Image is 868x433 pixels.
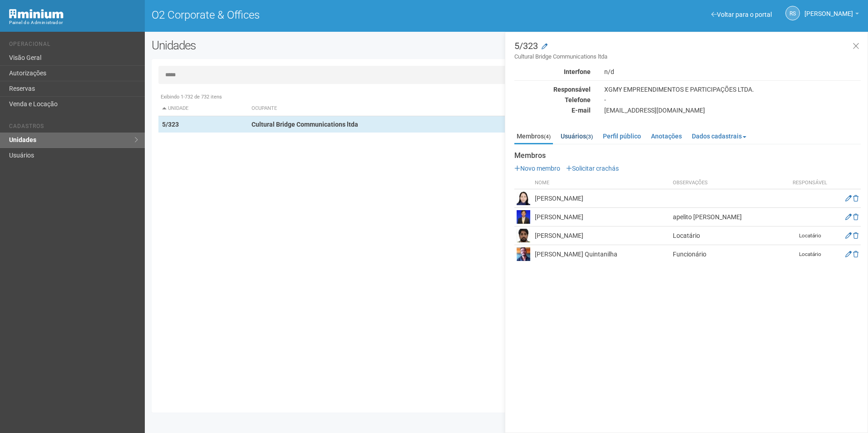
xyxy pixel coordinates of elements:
[9,9,64,19] img: Minium
[853,251,858,258] a: Excluir membro
[533,189,671,208] td: [PERSON_NAME]
[601,129,643,143] a: Perfil público
[845,251,852,258] a: Editar membro
[853,232,858,239] a: Excluir membro
[508,106,597,114] div: E-mail
[9,41,138,50] li: Operacional
[517,192,530,205] img: user.png
[649,129,684,143] a: Anotações
[597,96,868,104] div: -
[533,208,671,226] td: [PERSON_NAME]
[158,93,854,101] div: Exibindo 1-732 de 732 itens
[9,123,138,133] li: Cadastros
[597,106,868,114] div: [EMAIL_ADDRESS][DOMAIN_NAME]
[152,9,500,21] h1: O2 Corporate & Offices
[787,245,833,264] td: Locatário
[804,1,853,17] span: Rayssa Soares Ribeiro
[508,96,597,104] div: Telefone
[671,208,787,226] td: apelito [PERSON_NAME]
[508,85,597,93] div: Responsável
[514,129,553,144] a: Membros(4)
[558,129,595,143] a: Usuários(3)
[514,165,560,172] a: Novo membro
[508,68,597,76] div: Interfone
[671,226,787,245] td: Locatário
[845,195,852,202] a: Editar membro
[845,232,852,239] a: Editar membro
[566,165,619,172] a: Solicitar crachás
[517,247,530,261] img: user.png
[544,133,551,140] small: (4)
[845,213,852,221] a: Editar membro
[671,177,787,189] th: Observações
[597,85,868,93] div: XGMY EMPREENDIMENTOS E PARTICIPAÇÕES LTDA.
[586,133,593,140] small: (3)
[533,177,671,189] th: Nome
[162,121,179,128] strong: 5/323
[787,226,833,245] td: Locatário
[853,213,858,221] a: Excluir membro
[517,229,530,242] img: user.png
[787,177,833,189] th: Responsável
[853,195,858,202] a: Excluir membro
[152,39,439,52] h2: Unidades
[785,6,800,20] a: RS
[514,152,861,160] strong: Membros
[9,19,138,27] div: Painel do Administrador
[533,226,671,245] td: [PERSON_NAME]
[533,245,671,264] td: [PERSON_NAME] Quintanilha
[517,210,530,224] img: user.png
[252,121,358,128] strong: Cultural Bridge Communications ltda
[690,129,749,143] a: Dados cadastrais
[711,11,772,18] a: Voltar para o portal
[158,101,248,116] th: Unidade: activate to sort column descending
[514,53,861,61] small: Cultural Bridge Communications ltda
[804,11,859,19] a: [PERSON_NAME]
[597,68,868,76] div: n/d
[514,41,861,61] h3: 5/323
[248,101,555,116] th: Ocupante: activate to sort column ascending
[542,42,547,51] a: Modificar a unidade
[671,245,787,264] td: Funcionário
